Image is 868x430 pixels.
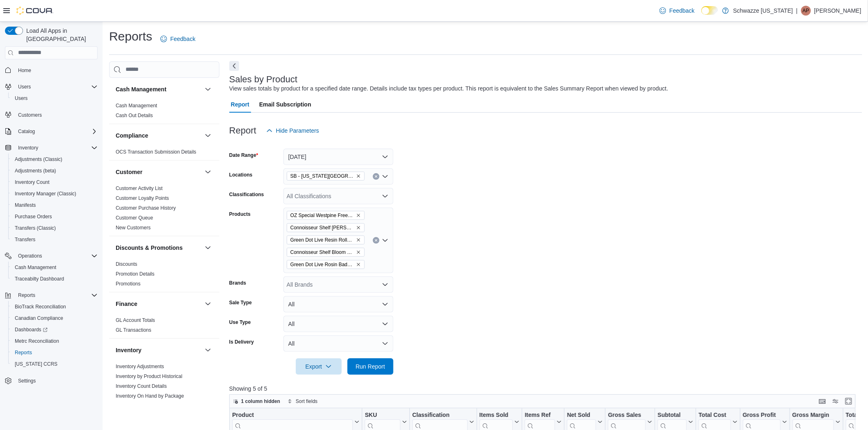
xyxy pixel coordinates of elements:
div: Items Ref [525,411,555,419]
span: Green Dot Live Resin Rolls 5pk 2.5g [287,235,365,244]
div: Cash Management [109,101,219,124]
span: Inventory by Product Historical [116,373,183,380]
a: GL Transactions [116,327,151,333]
button: Open list of options [382,193,388,199]
a: Cash Management [11,263,59,272]
button: Operations [15,251,46,261]
a: New Customers [116,225,151,231]
span: Operations [15,251,98,261]
a: Manifests [11,200,39,210]
a: Reports [11,348,35,358]
span: Reports [15,349,32,356]
button: Reports [15,290,39,300]
span: BioTrack Reconciliation [11,302,98,312]
button: Open list of options [382,281,388,288]
button: Catalog [2,126,101,137]
label: Classifications [229,191,264,198]
a: Traceabilty Dashboard [11,274,67,284]
div: SKU [365,411,400,419]
a: Inventory Count [11,177,53,187]
a: Transfers [11,235,39,244]
button: Sort fields [284,396,321,406]
h3: Cash Management [116,85,167,93]
span: Feedback [669,7,694,15]
span: Users [18,84,31,90]
span: Adjustments (Classic) [11,154,98,164]
span: Users [11,93,98,103]
button: Users [2,81,101,93]
a: Inventory Manager (Classic) [11,189,80,199]
button: Transfers (Classic) [8,222,101,234]
a: Cash Management [116,103,157,109]
button: Customer [116,168,201,176]
a: Dashboards [8,324,101,335]
button: Cash Management [203,84,213,94]
button: Adjustments (beta) [8,165,101,177]
img: Cova [16,7,53,15]
a: Discounts [116,261,137,267]
h1: Reports [109,28,152,45]
span: Catalog [18,128,35,135]
button: 1 column hidden [230,396,283,406]
button: Customer [203,167,213,177]
button: Metrc Reconciliation [8,335,101,347]
span: Reports [11,348,98,358]
button: Canadian Compliance [8,312,101,324]
p: | [796,6,798,16]
button: Inventory Count [8,177,101,188]
button: Manifests [8,199,101,211]
h3: Finance [116,300,137,308]
span: GL Account Totals [116,317,155,324]
button: Remove SB - Colorado Springs from selection in this group [356,174,361,179]
label: Sale Type [229,299,252,306]
a: Inventory by Product Historical [116,373,183,379]
span: Green Dot Live Rosin Badder 1g [287,260,365,269]
a: Transfers (Classic) [11,223,59,233]
span: [US_STATE] CCRS [15,361,57,367]
a: Customer Activity List [116,186,163,191]
span: Connoisseur Shelf Bloom Gelonade (S) [287,248,365,257]
button: Run Report [347,358,393,375]
button: Transfers [8,234,101,245]
span: Cash Management [11,263,98,272]
button: [US_STATE] CCRS [8,358,101,370]
span: Manifests [11,200,98,210]
span: BioTrack Reconciliation [15,303,66,310]
button: Remove Green Dot Live Rosin Badder 1g from selection in this group [356,262,361,267]
label: Locations [229,172,253,178]
button: Finance [116,300,201,308]
a: Inventory On Hand by Package [116,393,184,399]
button: Discounts & Promotions [116,244,201,252]
button: Adjustments (Classic) [8,154,101,165]
span: Adjustments (beta) [11,166,98,176]
p: [PERSON_NAME] [814,6,861,16]
a: Settings [15,376,39,386]
span: Settings [15,376,98,386]
span: Load All Apps in [GEOGRAPHIC_DATA] [23,27,98,43]
a: Users [11,93,31,103]
h3: Customer [116,168,142,176]
span: Canadian Compliance [15,315,63,321]
span: Feedback [170,35,195,43]
button: Discounts & Promotions [203,243,213,253]
button: Inventory Manager (Classic) [8,188,101,199]
button: Inventory [15,143,41,153]
nav: Complex example [5,61,98,408]
span: Users [15,95,27,102]
button: All [283,335,393,352]
span: Transfers [11,235,98,244]
button: Customers [2,109,101,121]
button: Remove Green Dot Live Resin Rolls 5pk 2.5g from selection in this group [356,238,361,242]
span: Traceabilty Dashboard [11,274,98,284]
a: Customer Queue [116,215,153,221]
a: Customer Purchase History [116,205,176,211]
a: Metrc Reconciliation [11,336,62,346]
h3: Compliance [116,131,148,140]
div: Gross Sales [608,411,646,419]
button: Remove Connoisseur Shelf Bloom Gelonade (S) from selection in this group [356,250,361,255]
span: OZ Special Westpine Freeworld Miracle (H) [290,211,354,220]
span: Inventory Count [15,179,50,186]
p: Showing 5 of 5 [229,385,862,393]
span: Cash Management [15,264,56,271]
